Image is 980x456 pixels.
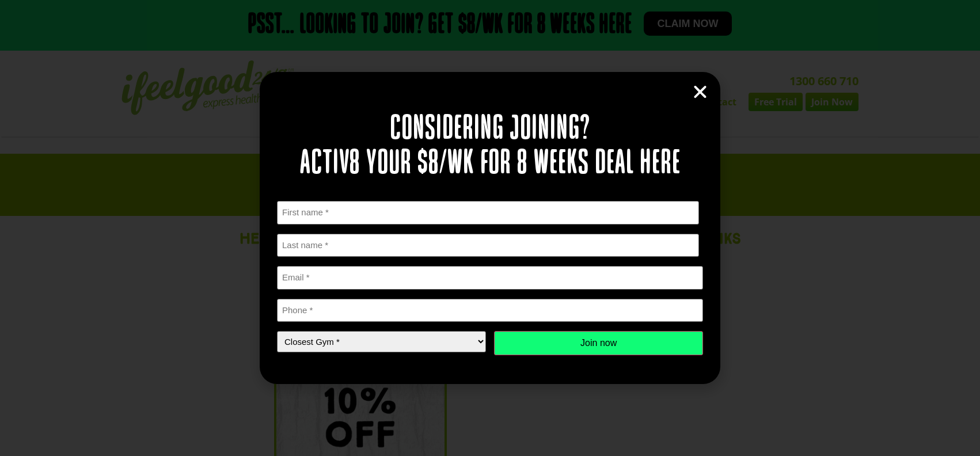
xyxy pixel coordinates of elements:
input: Email * [277,266,703,290]
input: Phone * [277,299,703,322]
input: First name * [277,201,699,225]
input: Join now [494,331,703,355]
a: Close [692,83,709,101]
h2: Considering joining? Activ8 your $8/wk for 8 weeks deal here [277,112,703,181]
input: Last name * [277,234,699,257]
